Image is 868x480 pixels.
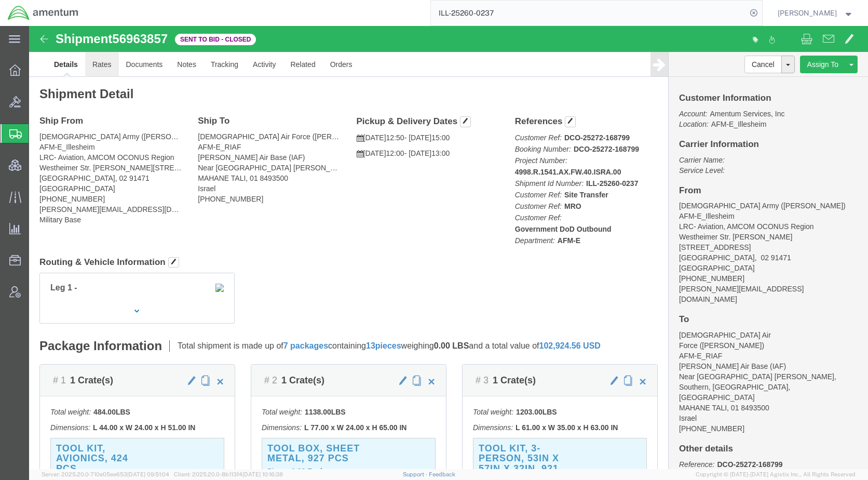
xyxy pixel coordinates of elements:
span: Server: 2025.20.0-710e05ee653 [42,471,169,477]
a: Feedback [429,471,455,477]
button: [PERSON_NAME] [777,7,854,19]
span: Client: 2025.20.0-8b113f4 [174,471,283,477]
span: [DATE] 09:51:04 [127,471,169,477]
iframe: FS Legacy Container [29,26,868,469]
img: logo [7,5,79,21]
span: Kent Gilman [778,7,837,19]
input: Search for shipment number, reference number [431,1,747,25]
span: [DATE] 10:16:38 [242,471,283,477]
span: Copyright © [DATE]-[DATE] Agistix Inc., All Rights Reserved [696,470,856,479]
a: Support [403,471,429,477]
